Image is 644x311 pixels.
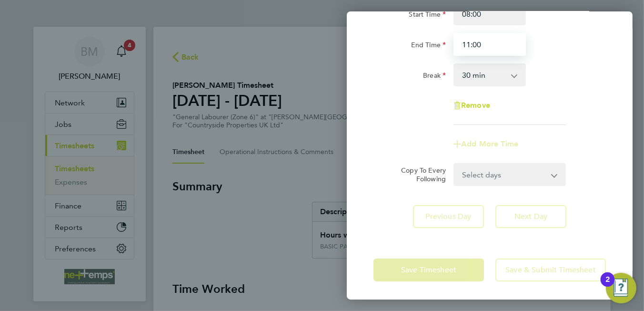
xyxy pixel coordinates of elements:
[606,273,636,303] button: Open Resource Center, 2 new notifications
[453,102,490,109] button: Remove
[411,41,446,52] label: End Time
[393,166,446,183] label: Copy To Every Following
[461,101,490,110] span: Remove
[453,33,526,56] input: E.g. 18:00
[423,71,446,83] label: Break
[605,280,610,292] div: 2
[409,10,446,21] label: Start Time
[453,2,526,25] input: E.g. 08:00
